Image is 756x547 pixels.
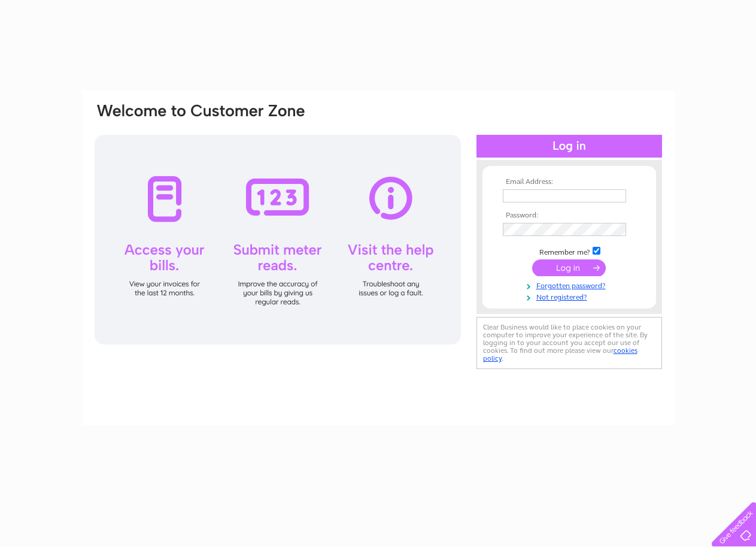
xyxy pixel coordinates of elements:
a: Forgotten password? [503,279,639,291]
input: Submit [532,259,606,276]
th: Password: [500,211,639,220]
a: Not registered? [503,291,639,302]
td: Remember me? [500,245,639,257]
a: cookies policy [483,346,637,362]
div: Clear Business would like to place cookies on your computer to improve your experience of the sit... [476,317,662,369]
th: Email Address: [500,178,639,186]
